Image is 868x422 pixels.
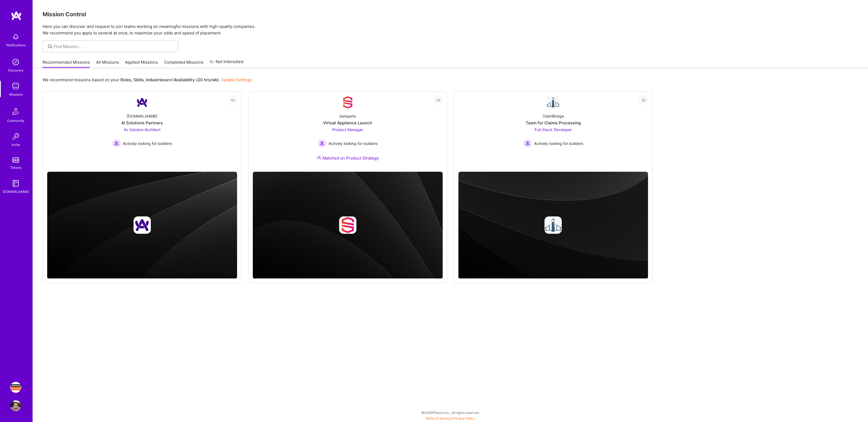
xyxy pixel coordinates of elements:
img: Ateam Purple Icon [317,155,321,160]
b: Skills [133,77,144,82]
img: Company logo [544,216,562,234]
b: Industries [146,77,165,82]
span: Actively looking for builders [534,141,583,146]
img: Simpson Strong-Tie: Product Manager [10,382,21,393]
img: Community [9,105,22,118]
span: Actively looking for builders [328,141,378,146]
i: icon EyeClosed [231,98,235,102]
i: icon EyeClosed [642,98,646,102]
div: Invite [12,142,20,148]
a: Recommended Missions [43,59,90,68]
img: Company logo [133,216,151,234]
a: Update Settings [221,77,252,82]
img: teamwork [10,81,21,92]
i: icon SearchGrey [47,43,53,50]
div: AI Solutions Partners [121,120,163,126]
span: Actively looking for builders [123,141,172,146]
b: Availability (20 hrs/wk) [174,77,219,82]
div: Community [7,118,24,124]
img: Company Logo [136,96,149,109]
div: Team for Claims Processing [526,120,581,126]
div: ClaimBridge [542,113,564,119]
i: icon EyeClosed [436,98,441,102]
h3: Mission Control [43,11,858,18]
div: Tokens [10,165,21,170]
div: Virtual Appliance Launch [323,120,372,126]
a: All Missions [96,59,119,68]
div: © 2025 ATeams Inc., All rights reserved. [33,406,868,419]
span: Product Manager [332,127,363,132]
img: cover [253,172,443,279]
div: [DOMAIN_NAME] [127,113,157,119]
a: Company Logo[DOMAIN_NAME]AI Solutions Partners4x Solution Architect Actively looking for builders... [47,96,237,167]
div: Missions [9,92,23,97]
span: Full-Stack Developer [535,127,572,132]
img: logo [11,11,22,21]
a: Not Interested [209,59,243,68]
img: cover [47,172,237,279]
a: User Avatar [9,400,23,411]
img: Company logo [339,216,356,234]
img: Actively looking for builders [112,139,121,148]
img: User Avatar [10,400,21,411]
div: Semperis [339,113,356,119]
div: Matched on Product Strategy [317,155,379,161]
img: bell [10,31,21,42]
img: Company Logo [341,96,354,109]
span: 4x Solution Architect [124,127,161,132]
a: Simpson Strong-Tie: Product Manager [9,382,23,393]
img: discovery [10,57,21,67]
img: Invite [10,131,21,142]
a: Privacy Policy [453,416,475,420]
a: Company LogoSemperisVirtual Appliance LaunchProduct Manager Actively looking for buildersActively... [253,96,443,167]
img: guide book [10,178,21,189]
img: Actively looking for builders [318,139,326,148]
p: We recommend missions based on your , , and . [43,77,252,83]
div: [DOMAIN_NAME] [3,189,29,194]
img: Company Logo [547,96,560,109]
a: Applied Missions [125,59,158,68]
img: Actively looking for builders [523,139,532,148]
p: Here you can discover and request to join teams working on meaningful missions with high-quality ... [43,23,858,36]
div: Discovery [8,67,24,73]
a: Completed Missions [164,59,203,68]
img: cover [458,172,648,279]
a: Terms of Service [426,416,451,420]
input: Find Mission... [53,44,174,49]
img: tokens [12,157,19,163]
div: Notifications [6,42,25,48]
b: Roles [120,77,131,82]
a: Company LogoClaimBridgeTeam for Claims ProcessingFull-Stack Developer Actively looking for builde... [458,96,648,167]
span: | [426,416,475,420]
